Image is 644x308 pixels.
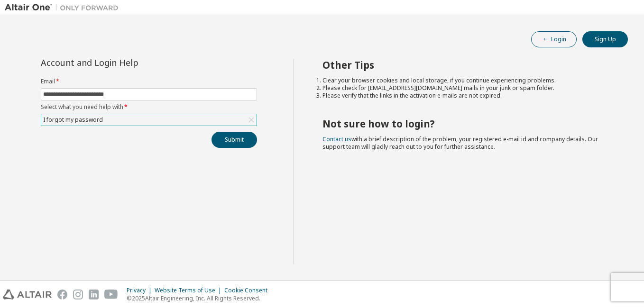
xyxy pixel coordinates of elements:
[41,114,257,126] div: I forgot my password
[322,92,611,100] li: Please verify that the links in the activation e-mails are not expired.
[212,132,257,148] button: Submit
[104,290,118,299] img: youtube.svg
[322,77,611,84] li: Clear your browser cookies and local storage, if you continue experiencing problems.
[42,115,104,125] div: I forgot my password
[127,287,155,294] div: Privacy
[5,3,123,12] img: Altair One
[531,31,577,47] button: Login
[41,59,214,66] div: Account and Login Help
[127,294,273,302] p: © 2025 Altair Engineering, Inc. All Rights Reserved.
[41,78,257,85] label: Email
[322,135,351,143] a: Contact us
[322,84,611,92] li: Please check for [EMAIL_ADDRESS][DOMAIN_NAME] mails in your junk or spam folder.
[322,135,598,151] span: with a brief description of the problem, your registered e-mail id and company details. Our suppo...
[73,290,83,299] img: instagram.svg
[89,290,99,299] img: linkedin.svg
[3,290,52,299] img: altair_logo.svg
[41,103,257,111] label: Select what you need help with
[582,31,628,47] button: Sign Up
[57,290,67,299] img: facebook.svg
[322,59,611,71] h2: Other Tips
[155,287,224,294] div: Website Terms of Use
[322,118,611,130] h2: Not sure how to login?
[224,287,273,294] div: Cookie Consent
